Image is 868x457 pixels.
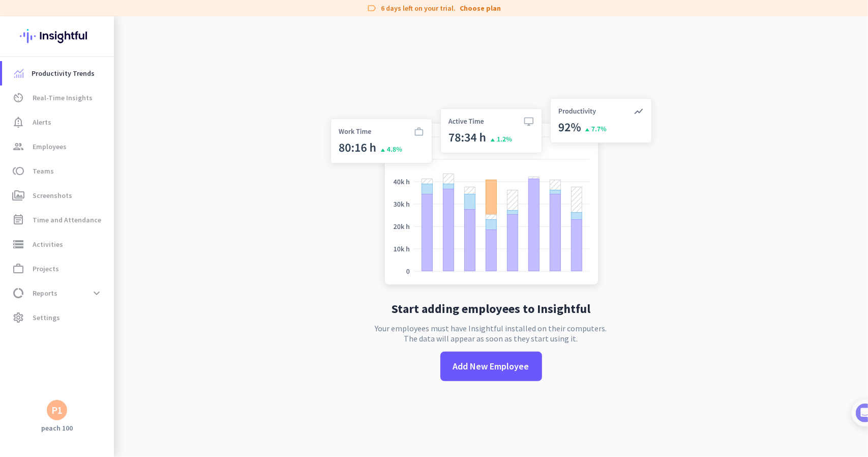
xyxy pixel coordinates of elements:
i: settings [12,311,24,324]
button: Add New Employee [440,352,542,381]
span: Real-Time Insights [33,92,93,104]
span: Projects [33,263,59,275]
a: menu-itemProductivity Trends [2,61,114,85]
h2: Start adding employees to Insightful [392,303,590,315]
i: work_outline [12,263,24,275]
span: Employees [33,140,67,153]
i: perm_media [12,189,24,202]
i: toll [12,165,24,177]
p: Your employees must have Insightful installed on their computers. The data will appear as soon as... [375,323,607,344]
i: notification_important [12,116,24,128]
a: Choose plan [460,3,501,13]
a: event_noteTime and Attendance [2,208,114,232]
img: menu-item [14,69,23,78]
a: perm_mediaScreenshots [2,183,114,208]
a: av_timerReal-Time Insights [2,85,114,110]
i: data_usage [12,287,24,299]
i: event_note [12,214,24,226]
img: Insightful logo [20,16,94,56]
span: Reports [33,287,57,299]
span: Activities [33,238,63,250]
span: Teams [33,165,54,177]
i: group [12,140,24,153]
span: Settings [33,311,60,324]
a: tollTeams [2,159,114,183]
a: work_outlineProjects [2,256,114,281]
i: storage [12,238,24,250]
img: no-search-results [323,92,660,295]
span: Add New Employee [453,360,529,373]
i: label [367,3,377,13]
a: data_usageReportsexpand_more [2,281,114,305]
span: Time and Attendance [33,214,101,226]
a: groupEmployees [2,134,114,159]
span: Screenshots [33,189,72,202]
div: P1 [51,405,63,415]
i: av_timer [12,92,24,104]
a: storageActivities [2,232,114,256]
button: expand_more [87,284,106,302]
a: settingsSettings [2,305,114,330]
span: Productivity Trends [32,67,95,79]
span: Alerts [33,116,51,128]
a: notification_importantAlerts [2,110,114,134]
